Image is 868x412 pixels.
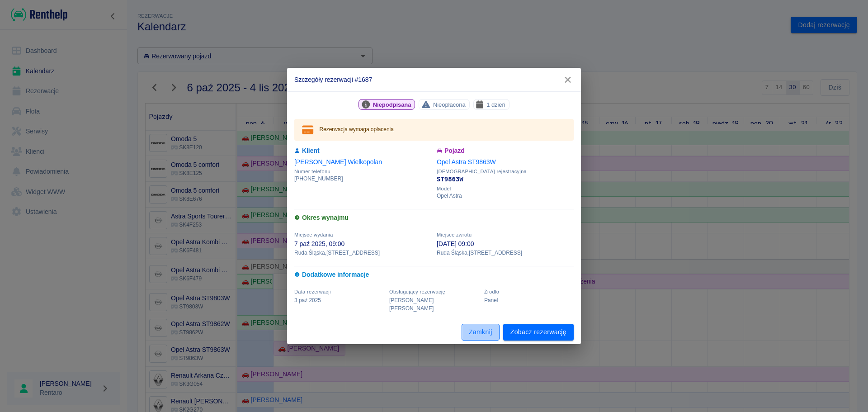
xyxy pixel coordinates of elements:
[437,186,574,192] span: Model
[294,289,331,294] span: Data rezerwacji
[503,324,574,341] a: Zobacz rezerwację
[294,239,431,249] p: 7 paź 2025, 09:00
[437,192,574,200] p: Opel Astra
[294,232,333,237] span: Miejsce wydania
[369,100,415,109] span: Niepodpisana
[294,158,382,166] a: [PERSON_NAME] Wielkopolan
[437,239,574,249] p: [DATE] 09:00
[437,232,472,237] span: Miejsce zwrotu
[437,175,574,184] p: ST9863W
[484,289,499,294] span: Żrodło
[320,122,394,138] div: Rezerwacja wymaga opłacenia
[437,158,496,166] a: Opel Astra ST9863W
[389,289,445,294] span: Obsługujący rezerwację
[294,296,384,304] p: 3 paź 2025
[462,324,500,341] button: Zamknij
[294,146,431,156] h6: Klient
[294,270,574,279] h6: Dodatkowe informacje
[437,146,574,156] h6: Pojazd
[294,169,431,175] span: Numer telefonu
[484,296,574,304] p: Panel
[294,175,431,183] p: [PHONE_NUMBER]
[389,296,479,313] p: [PERSON_NAME] [PERSON_NAME]
[437,169,574,175] span: [DEMOGRAPHIC_DATA] rejestracyjna
[294,249,431,257] p: Ruda Śląska , [STREET_ADDRESS]
[294,213,574,223] h6: Okres wynajmu
[437,249,574,257] p: Ruda Śląska , [STREET_ADDRESS]
[483,100,509,109] span: 1 dzień
[429,100,469,109] span: Nieopłacona
[287,68,581,91] h2: Szczegóły rezerwacji #1687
